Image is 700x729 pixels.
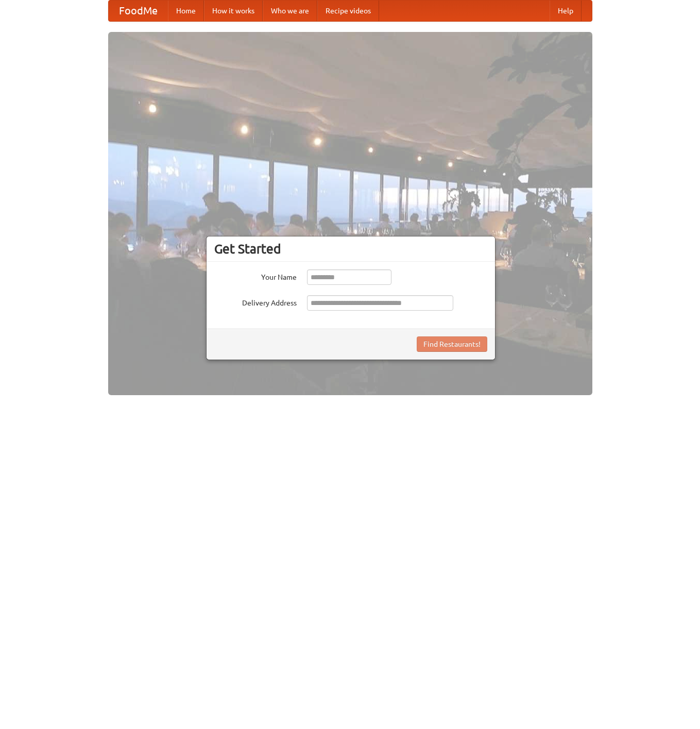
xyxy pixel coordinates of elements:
[317,1,379,21] a: Recipe videos
[417,336,487,352] button: Find Restaurants!
[168,1,204,21] a: Home
[204,1,263,21] a: How it works
[550,1,582,21] a: Help
[109,1,168,21] a: FoodMe
[214,295,297,308] label: Delivery Address
[263,1,317,21] a: Who we are
[214,269,297,282] label: Your Name
[214,241,487,257] h3: Get Started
